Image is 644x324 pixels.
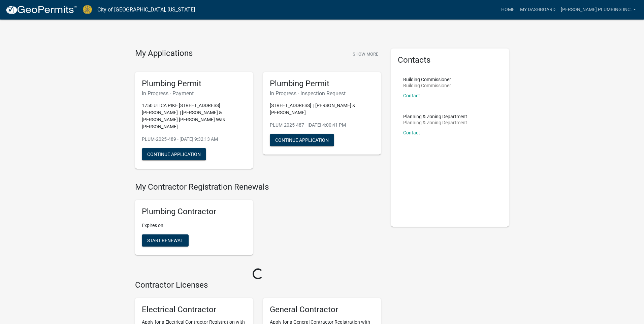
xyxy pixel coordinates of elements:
button: Start Renewal [142,234,189,247]
h5: Electrical Contractor [142,305,246,315]
p: PLUM-2025-487 - [DATE] 4:00:41 PM [270,122,374,129]
a: Contact [403,93,420,98]
h4: My Applications [135,48,193,59]
p: Building Commissioner [403,77,451,82]
p: PLUM-2025-489 - [DATE] 9:32:13 AM [142,136,246,143]
a: My Dashboard [517,3,558,16]
a: City of [GEOGRAPHIC_DATA], [US_STATE] [97,4,195,15]
button: Continue Application [270,134,334,146]
a: Home [498,3,517,16]
span: Start Renewal [147,238,183,243]
h5: Plumbing Contractor [142,207,246,217]
h5: Contacts [398,55,502,65]
button: Show More [350,48,381,60]
button: Continue Application [142,148,206,160]
p: Planning & Zoning Department [403,120,467,125]
img: City of Jeffersonville, Indiana [83,5,92,14]
h4: My Contractor Registration Renewals [135,182,381,192]
p: [STREET_ADDRESS] | [PERSON_NAME] & [PERSON_NAME] [270,102,374,116]
h5: General Contractor [270,305,374,315]
h4: Contractor Licenses [135,280,381,290]
wm-registration-list-section: My Contractor Registration Renewals [135,182,381,260]
a: [PERSON_NAME] Plumbing inc. [558,3,639,16]
h6: In Progress - Payment [142,90,246,97]
h5: Plumbing Permit [142,79,246,89]
p: 1750 UTICA PIKE [STREET_ADDRESS][PERSON_NAME] | [PERSON_NAME] & [PERSON_NAME] [PERSON_NAME] Was [... [142,102,246,130]
p: Expires on [142,222,246,229]
h5: Plumbing Permit [270,79,374,89]
a: Contact [403,130,420,135]
h6: In Progress - Inspection Request [270,90,374,97]
p: Building Commissioner [403,83,451,88]
p: Planning & Zoning Department [403,114,467,119]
